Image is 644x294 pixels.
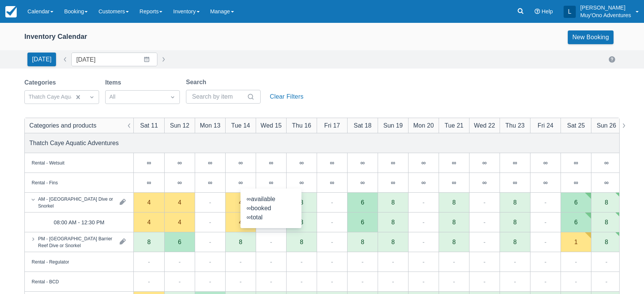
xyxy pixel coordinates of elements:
div: 4 [164,213,195,232]
div: ∞ [469,173,500,193]
span: Dropdown icon [88,93,96,101]
div: Rental - Regulator [32,258,69,265]
div: Rental - BCD [32,278,59,285]
div: Tue 14 [231,121,250,130]
div: - [545,237,546,246]
div: ∞ [378,153,408,173]
div: Mon 13 [200,121,221,130]
div: Inventory Calendar [24,32,87,41]
div: - [514,257,516,266]
img: checkfront-main-nav-mini-logo.png [5,6,17,18]
div: L [564,6,576,18]
div: ∞ [408,153,439,173]
div: - [209,257,211,266]
div: ∞ [347,173,378,193]
div: ∞ [286,173,317,193]
div: - [362,257,364,266]
label: Items [105,78,124,87]
div: ∞ [147,179,151,185]
div: - [209,217,211,227]
div: - [392,277,394,286]
div: ∞ [208,179,212,185]
div: 8 [239,239,242,245]
div: - [606,277,607,286]
div: ∞ [391,160,395,166]
div: ∞ [225,173,256,193]
div: - [270,237,272,246]
div: - [331,198,333,207]
div: 6 [561,213,591,232]
div: 6 [347,213,378,232]
div: ∞ [482,179,487,185]
div: 8 [605,239,608,245]
div: Thatch Caye Aquatic Adventures [29,138,119,147]
div: 4 [239,199,242,205]
div: Wed 22 [474,121,495,130]
div: 08:00 AM - 12:30 PM [54,217,104,227]
div: ∞ [408,173,439,193]
div: ∞ [452,179,456,185]
div: ∞ [604,160,609,166]
div: ∞ [391,179,395,185]
div: 4 [225,213,256,232]
div: ∞ [330,160,334,166]
div: Sat 18 [354,121,372,130]
div: Sun 19 [383,121,403,130]
div: - [453,277,455,286]
div: 8 [513,239,517,245]
div: 8 [300,219,303,225]
div: ∞ [317,173,347,193]
div: - [331,217,333,227]
div: 4 [178,199,181,205]
div: Rental - Wetsuit [32,159,64,166]
div: - [484,198,485,207]
div: ∞ [360,179,365,185]
div: Wed 15 [261,121,282,130]
div: ∞ [530,173,561,193]
div: AM - [GEOGRAPHIC_DATA] Dive or Snorkel [38,195,114,209]
div: 8 [500,213,530,232]
div: ∞ [513,160,517,166]
div: ∞ [591,153,622,173]
div: - [484,237,485,246]
div: Categories and products [29,121,96,130]
div: 8 [452,239,456,245]
span: Dropdown icon [169,93,176,101]
div: 4 [134,213,164,232]
div: ∞ [195,173,225,193]
div: 8 [591,213,622,232]
div: - [331,277,333,286]
div: ∞ [482,160,487,166]
div: 8 [147,239,151,245]
div: ∞ [439,153,469,173]
div: ∞ [378,173,408,193]
div: Sat 11 [140,121,158,130]
div: ∞ [225,153,256,173]
div: 4 [147,219,151,225]
div: - [209,237,211,246]
div: Sat 25 [567,121,585,130]
p: Muy'Ono Adventures [580,11,631,19]
div: - [209,198,211,207]
label: Categories [24,78,59,87]
div: - [179,257,181,266]
div: ∞ [604,179,609,185]
div: ∞ [134,173,164,193]
div: Fri 24 [538,121,553,130]
div: ∞ [561,173,591,193]
div: - [301,277,303,286]
div: 8 [391,239,395,245]
div: 4 [239,219,242,225]
div: ∞ [134,153,164,173]
button: Clear Filters [267,90,306,104]
div: - [148,257,150,266]
div: 1 [574,239,578,245]
div: Thu 23 [505,121,524,130]
div: - [148,277,150,286]
div: ∞ [330,179,334,185]
div: ∞ [239,179,243,185]
div: - [514,277,516,286]
div: Tue 21 [445,121,464,130]
div: 8 [286,213,317,232]
div: 4 [147,199,151,205]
